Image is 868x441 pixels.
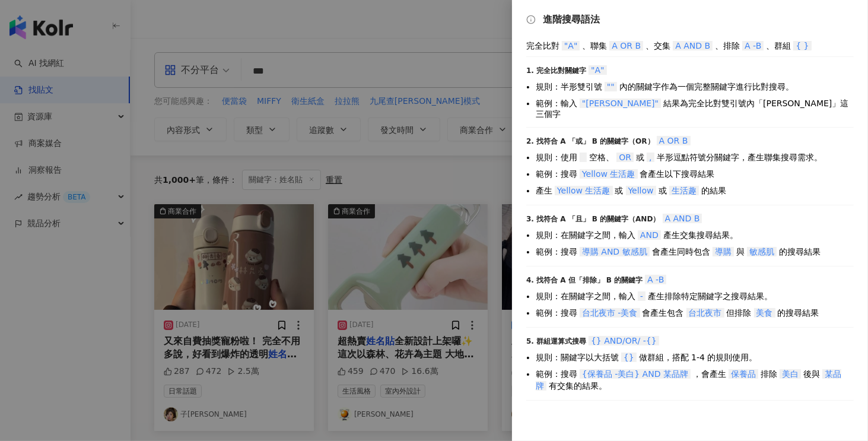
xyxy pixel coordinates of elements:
li: 產生 或 或 的結果 [536,185,854,196]
div: 3. 找符合 A 「且」 B 的關鍵字（AND） [526,212,854,224]
div: 4. 找符合 A 但「排除」 B 的關鍵字 [526,274,854,285]
li: 規則：關鍵字以大括號 做群組，搭配 1-4 的規則使用。 [536,351,854,363]
span: 導購 AND 敏感肌 [580,247,650,256]
span: Yellow [626,186,656,195]
li: 規則：半形雙引號 內的關鍵字作為一個完整關鍵字進行比對搜尋。 [536,81,854,93]
li: 範例：搜尋 ，會產生 排除 後與 有交集的結果。 [536,368,854,392]
span: "[PERSON_NAME]" [580,99,661,108]
span: {} [621,353,637,362]
span: OR [616,153,634,162]
span: A AND B [673,41,713,50]
span: {} AND/OR/ -{} [589,336,659,345]
span: 生活趣 [669,186,699,195]
span: {保養品 -美白} AND 某品牌 [580,369,691,379]
li: 範例：搜尋 會產生包含 但排除 的搜尋結果 [536,307,854,319]
span: A AND B [663,214,702,223]
span: A -B [742,41,764,50]
span: 台北夜市 -美食 [580,308,640,318]
span: , [647,153,654,162]
span: AND [638,230,661,240]
div: 1. 完全比對關鍵字 [526,64,854,76]
span: 保養品 [729,369,758,379]
li: 規則：使用 空格、 或 半形逗點符號分關鍵字，產生聯集搜尋需求。 [536,151,854,163]
span: "A" [589,65,606,75]
div: 完全比對 、聯集 、交集 、排除 、群組 [526,40,854,52]
span: 敏感肌 [747,247,777,256]
span: A -B [645,275,666,284]
span: A OR B [609,41,643,50]
span: Yellow 生活趣 [580,169,638,179]
span: 導購 [713,247,734,256]
li: 規則：在關鍵字之間，輸入 產生排除特定關鍵字之搜尋結果。 [536,290,854,302]
div: 進階搜尋語法 [526,14,854,25]
span: - [638,291,646,301]
span: Yellow 生活趣 [555,186,613,195]
li: 範例：搜尋 會產生以下搜尋結果 [536,168,854,180]
li: 規則：在關鍵字之間，輸入 產生交集搜尋結果。 [536,229,854,241]
span: A OR B [657,136,691,145]
div: 2. 找符合 A 「或」 B 的關鍵字（OR） [526,135,854,147]
li: 範例：搜尋 會產生同時包含 與 的搜尋結果 [536,246,854,258]
span: "" [605,82,617,91]
span: 台北夜市 [686,308,724,318]
span: "A" [562,41,580,50]
div: 5. 群組運算式搜尋 [526,335,854,347]
span: { } [793,41,811,50]
span: 美食 [754,308,775,318]
li: 範例：輸入 結果為完全比對雙引號內「[PERSON_NAME]」這三個字 [536,97,854,119]
span: 美白 [780,369,801,379]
